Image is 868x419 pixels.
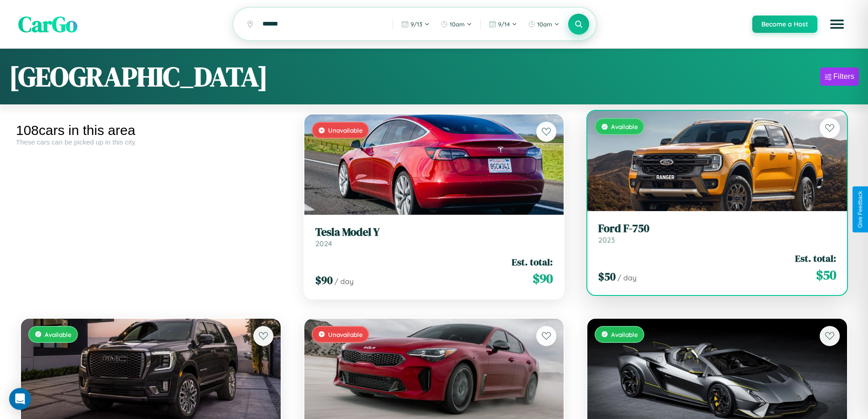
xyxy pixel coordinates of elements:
[334,277,354,286] span: / day
[436,17,477,31] button: 10am
[617,273,637,282] span: / day
[795,252,836,265] span: Est. total:
[598,235,615,244] span: 2023
[752,16,817,33] button: Become a Host
[9,58,268,95] h1: [GEOGRAPHIC_DATA]
[450,21,465,28] span: 10am
[611,123,638,130] span: Available
[820,67,859,86] button: Filters
[611,331,638,338] span: Available
[328,126,363,134] span: Unavailable
[598,269,616,284] span: $ 50
[484,17,522,31] button: 9/14
[16,138,286,146] div: These cars can be picked up in this city.
[397,17,434,31] button: 9/13
[533,269,553,288] span: $ 90
[16,123,286,138] div: 108 cars in this area
[857,191,863,228] div: Give Feedback
[824,11,850,37] button: Open menu
[315,273,333,288] span: $ 90
[315,226,553,248] a: Tesla Model Y2024
[315,239,332,248] span: 2024
[328,331,363,338] span: Unavailable
[598,222,836,244] a: Ford F-7502023
[598,222,836,235] h3: Ford F-750
[524,17,564,31] button: 10am
[816,266,836,284] span: $ 50
[512,255,553,269] span: Est. total:
[411,21,422,28] span: 9 / 13
[315,226,553,239] h3: Tesla Model Y
[45,331,72,338] span: Available
[18,9,77,39] span: CarGo
[9,388,31,410] div: Open Intercom Messenger
[498,21,510,28] span: 9 / 14
[833,72,854,81] div: Filters
[537,21,552,28] span: 10am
